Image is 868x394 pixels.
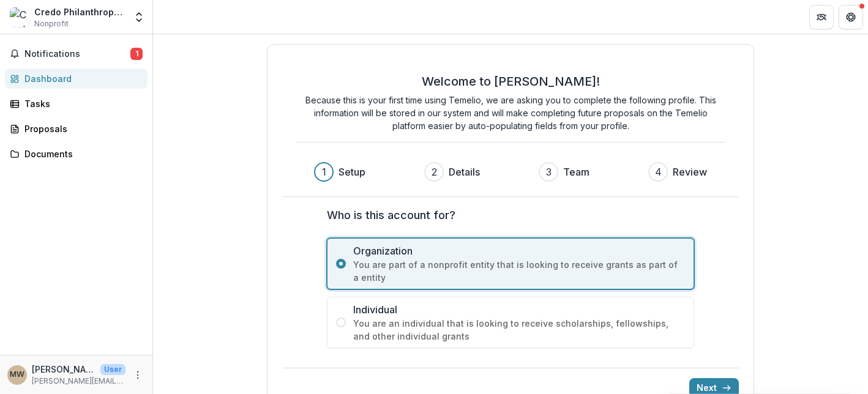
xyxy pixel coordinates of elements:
h3: Setup [339,165,365,179]
img: Credo Philanthropy Advisors, LLP [10,7,29,27]
h3: Details [449,165,480,179]
button: Get Help [839,5,863,29]
span: Organization [353,243,685,258]
button: More [130,368,145,382]
div: Proposals [24,122,138,135]
div: 4 [655,165,662,179]
div: 3 [546,165,552,179]
div: Dashboard [24,72,138,85]
p: Because this is your first time using Temelio, we are asking you to complete the following profil... [296,94,725,132]
span: You are an individual that is looking to receive scholarships, fellowships, and other individual ... [353,317,685,343]
button: Notifications1 [5,44,148,64]
p: [PERSON_NAME][EMAIL_ADDRESS][DOMAIN_NAME] [32,376,125,387]
div: Tasks [24,97,138,110]
div: Progress [314,162,707,182]
label: Who is this account for? [327,207,687,223]
button: Open entity switcher [130,5,148,29]
div: Credo Philanthropy Advisors, LLP [34,6,125,18]
div: 2 [432,165,437,179]
div: Documents [24,147,138,160]
h3: Review [673,165,707,179]
h3: Team [563,165,589,179]
a: Tasks [5,94,148,114]
a: Documents [5,144,148,164]
span: Notifications [24,49,130,59]
h2: Welcome to [PERSON_NAME]! [422,74,600,89]
span: Nonprofit [34,18,69,29]
span: You are part of a nonprofit entity that is looking to receive grants as part of a entity [353,258,685,284]
div: 1 [322,165,326,179]
span: Individual [353,302,685,317]
span: 1 [130,48,143,60]
p: [PERSON_NAME] [32,363,95,376]
div: Maurice Watson [10,371,24,379]
button: Partners [809,5,834,29]
p: User [100,364,125,375]
a: Dashboard [5,69,148,89]
a: Proposals [5,119,148,139]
